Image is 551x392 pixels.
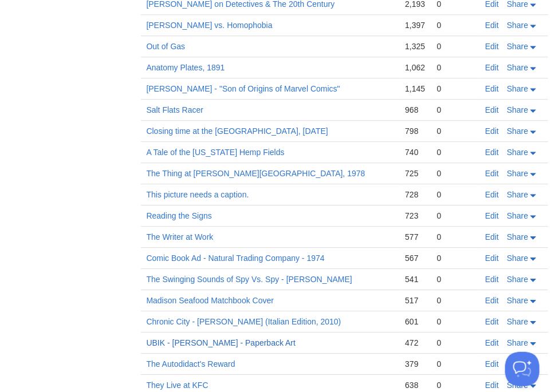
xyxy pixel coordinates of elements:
span: Share [507,232,528,241]
a: Chronic City - [PERSON_NAME] (Italian Edition, 2010) [147,317,341,326]
div: 0 [437,253,474,263]
a: The Writer at Work [147,232,214,241]
div: 740 [405,147,425,157]
span: Share [507,42,528,51]
span: Share [507,190,528,199]
div: 0 [437,316,474,327]
div: 723 [405,211,425,221]
a: Edit [485,21,499,30]
a: Salt Flats Racer [147,105,204,114]
div: 1,062 [405,62,425,73]
a: Edit [485,126,499,136]
div: 798 [405,126,425,136]
a: Reading the Signs [147,211,212,220]
span: Share [507,169,528,178]
span: Share [507,126,528,136]
div: 0 [437,84,474,94]
a: Edit [485,211,499,220]
div: 0 [437,295,474,306]
a: Closing time at the [GEOGRAPHIC_DATA], [DATE] [147,126,328,136]
a: Edit [485,232,499,241]
a: Edit [485,42,499,51]
div: 0 [437,126,474,136]
div: 0 [437,211,474,221]
div: 728 [405,189,425,200]
span: Share [507,211,528,220]
div: 0 [437,274,474,284]
a: Edit [485,275,499,284]
div: 0 [437,189,474,200]
div: 1,325 [405,41,425,52]
div: 0 [437,20,474,30]
a: Edit [485,317,499,326]
a: Edit [485,190,499,199]
span: Share [507,254,528,263]
a: Edit [485,169,499,178]
a: A Tale of the [US_STATE] Hemp Fields [147,148,285,157]
div: 0 [437,105,474,115]
div: 379 [405,359,425,369]
span: Share [507,296,528,305]
span: Share [507,338,528,347]
a: Edit [485,359,499,369]
a: [PERSON_NAME] vs. Homophobia [147,21,273,30]
a: Madison Seafood Matchbook Cover [147,296,274,305]
a: UBIK - [PERSON_NAME] - Paperback Art [147,338,296,347]
a: Edit [485,381,499,390]
a: They Live at KFC [147,381,208,390]
span: Share [507,21,528,30]
div: 541 [405,274,425,284]
div: 567 [405,253,425,263]
span: Share [507,105,528,114]
a: The Autodidact's Reward [147,359,235,369]
div: 601 [405,316,425,327]
a: This picture needs a caption. [147,190,249,199]
span: Share [507,275,528,284]
span: Share [507,317,528,326]
a: Edit [485,338,499,347]
a: Edit [485,84,499,93]
span: Share [507,148,528,157]
a: Edit [485,296,499,305]
div: 1,145 [405,84,425,94]
div: 638 [405,380,425,390]
div: 0 [437,168,474,179]
a: Edit [485,148,499,157]
div: 517 [405,295,425,306]
div: 0 [437,41,474,52]
div: 0 [437,232,474,242]
div: 0 [437,338,474,348]
a: [PERSON_NAME] - "Son of Origins of Marvel Comics" [147,84,340,93]
div: 968 [405,105,425,115]
iframe: Help Scout Beacon - Open [505,352,540,386]
span: Share [507,84,528,93]
span: Share [507,63,528,72]
a: Edit [485,105,499,114]
a: Anatomy Plates, 1891 [147,63,225,72]
div: 0 [437,62,474,73]
a: Edit [485,63,499,72]
div: 577 [405,232,425,242]
div: 1,397 [405,20,425,30]
div: 725 [405,168,425,179]
div: 0 [437,359,474,369]
div: 472 [405,338,425,348]
div: 0 [437,147,474,157]
a: Out of Gas [147,42,186,51]
a: The Swinging Sounds of Spy Vs. Spy - [PERSON_NAME] [147,275,353,284]
a: Edit [485,254,499,263]
a: Comic Book Ad - Natural Trading Company - 1974 [147,254,325,263]
div: 0 [437,380,474,390]
a: The Thing at [PERSON_NAME][GEOGRAPHIC_DATA], 1978 [147,169,365,178]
